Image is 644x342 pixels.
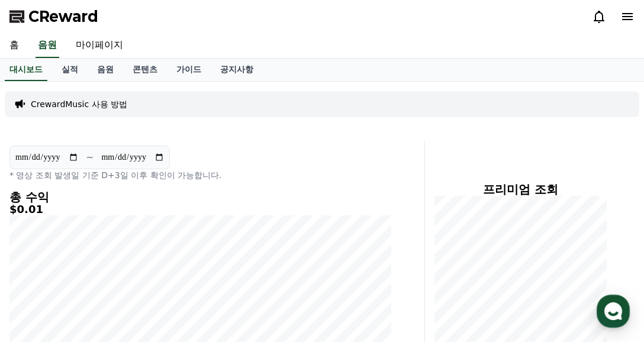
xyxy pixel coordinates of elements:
[434,183,607,196] h4: 프리미엄 조회
[88,59,123,81] a: 음원
[86,150,94,164] p: ~
[123,59,167,81] a: 콘텐츠
[211,59,263,81] a: 공지사항
[36,33,59,58] a: 음원
[167,59,211,81] a: 가이드
[5,59,47,81] a: 대시보드
[66,33,133,58] a: 마이페이지
[31,98,127,110] a: CrewardMusic 사용 방법
[28,7,98,26] span: CReward
[9,169,391,181] p: * 영상 조회 발생일 기준 D+3일 이후 확인이 가능합니다.
[9,191,391,204] h4: 총 수익
[9,7,98,26] a: CReward
[52,59,88,81] a: 실적
[9,204,391,215] h5: $0.01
